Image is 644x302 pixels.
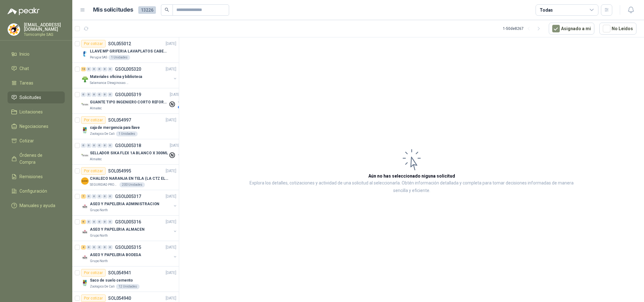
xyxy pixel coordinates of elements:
[90,182,118,187] p: SEGURIDAD PROVISER LTDA
[108,271,131,275] p: SOL054941
[81,152,89,159] img: Company Logo
[81,142,182,162] a: 0 0 0 0 0 0 GSOL005318[DATE] Company LogoSELLADOR SIKA FLEX 1A BLANCO X 300MLAlmatec
[102,194,107,199] div: 0
[108,245,113,250] div: 0
[8,8,40,15] img: Logo peakr
[242,179,581,195] p: Explora los detalles, cotizaciones y actividad de una solicitud al seleccionarla. Obtén informaci...
[81,50,89,58] img: Company Logo
[19,173,43,180] span: Remisiones
[24,33,65,36] p: Tornicomple SAS
[8,135,65,147] a: Cotizar
[138,6,156,14] span: 13226
[81,218,178,238] a: 6 0 0 0 0 0 GSOL005316[DATE] Company LogoASEO Y PAPELERIA ALMACENGrupo North
[90,125,140,131] p: caja de mergencia para llave
[86,67,91,71] div: 0
[19,80,33,86] span: Tareas
[368,173,455,179] h3: Aún no has seleccionado niguna solicitud
[102,220,107,224] div: 0
[81,294,106,302] div: Por cotizar
[81,193,178,213] a: 7 0 0 0 0 0 GSOL005317[DATE] Company LogoASEO Y PAPELERIA ADMINISTRACIONGrupo North
[90,74,142,80] p: Materiales oficina y biblioteca
[90,80,129,85] p: Salamanca Oleaginosas SAS
[90,208,108,213] p: Grupo North
[97,194,102,199] div: 0
[166,66,176,72] p: [DATE]
[81,245,86,250] div: 4
[116,131,138,136] div: 1 Unidades
[102,143,107,148] div: 0
[19,188,47,195] span: Configuración
[92,245,96,250] div: 0
[8,24,20,36] img: Company Logo
[97,245,102,250] div: 0
[90,252,141,258] p: ASEO Y PAPELERIA BODEGA
[90,99,168,105] p: GUANTE TIPO INGENIERO CORTO REFORZADO
[90,284,115,289] p: Zoologico De Cali
[72,266,179,292] a: Por cotizarSOL054941[DATE] Company LogoSaco de suelo cementoZoologico De Cali12 Unidades
[102,92,107,97] div: 0
[19,51,30,58] span: Inicio
[92,67,96,71] div: 0
[166,41,176,47] p: [DATE]
[81,244,178,264] a: 4 0 0 0 0 0 GSOL005315[DATE] Company LogoASEO Y PAPELERIA BODEGAGrupo North
[170,92,180,98] p: [DATE]
[599,23,636,35] button: No Leídos
[166,194,176,200] p: [DATE]
[108,67,113,71] div: 0
[90,233,108,238] p: Grupo North
[90,55,107,60] p: Perugia SAS
[92,220,96,224] div: 0
[8,91,65,103] a: Solicitudes
[86,143,91,148] div: 0
[503,24,544,34] div: 1 - 50 de 8267
[81,254,89,261] img: Company Logo
[81,65,178,85] a: 13 0 0 0 0 0 GSOL005320[DATE] Company LogoMateriales oficina y bibliotecaSalamanca Oleaginosas SAS
[115,245,141,250] p: GSOL005315
[116,284,140,289] div: 12 Unidades
[90,157,102,162] p: Almatec
[8,171,65,183] a: Remisiones
[108,92,113,97] div: 0
[81,194,86,199] div: 7
[108,194,113,199] div: 0
[90,259,108,264] p: Grupo North
[81,203,89,210] img: Company Logo
[108,143,113,148] div: 0
[81,92,86,97] div: 0
[108,118,131,122] p: SOL054997
[166,270,176,276] p: [DATE]
[8,200,65,211] a: Manuales y ayuda
[119,182,145,187] div: 200 Unidades
[108,169,131,173] p: SOL054995
[90,48,168,54] p: LLAVE MP GRIFERIA LAVAPLATOS CABEZA EXTRAIBLE
[19,65,29,72] span: Chat
[8,185,65,197] a: Configuración
[93,5,133,14] h1: Mis solicitudes
[81,67,86,71] div: 13
[97,92,102,97] div: 0
[19,202,55,209] span: Manuales y ayuda
[90,201,159,207] p: ASEO Y PAPELERIA ADMINISTRACION
[86,194,91,199] div: 0
[81,116,106,124] div: Por cotizar
[8,77,65,89] a: Tareas
[81,228,89,236] img: Company Logo
[19,123,48,130] span: Negociaciones
[81,126,89,134] img: Company Logo
[166,168,176,174] p: [DATE]
[166,117,176,123] p: [DATE]
[81,75,89,83] img: Company Logo
[92,92,96,97] div: 0
[102,67,107,71] div: 0
[115,92,141,97] p: GSOL005319
[19,137,34,144] span: Cotizar
[81,269,106,277] div: Por cotizar
[166,219,176,225] p: [DATE]
[90,106,102,111] p: Almatec
[90,176,168,182] p: CHALECO NARANJA EN TELA (LA CTZ ELEGIDA DEBE ENVIAR MUESTRA)
[166,295,176,301] p: [DATE]
[81,143,86,148] div: 0
[72,114,179,139] a: Por cotizarSOL054997[DATE] Company Logocaja de mergencia para llaveZoologico De Cali1 Unidades
[115,67,141,71] p: GSOL005320
[24,23,65,31] p: [EMAIL_ADDRESS][DOMAIN_NAME]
